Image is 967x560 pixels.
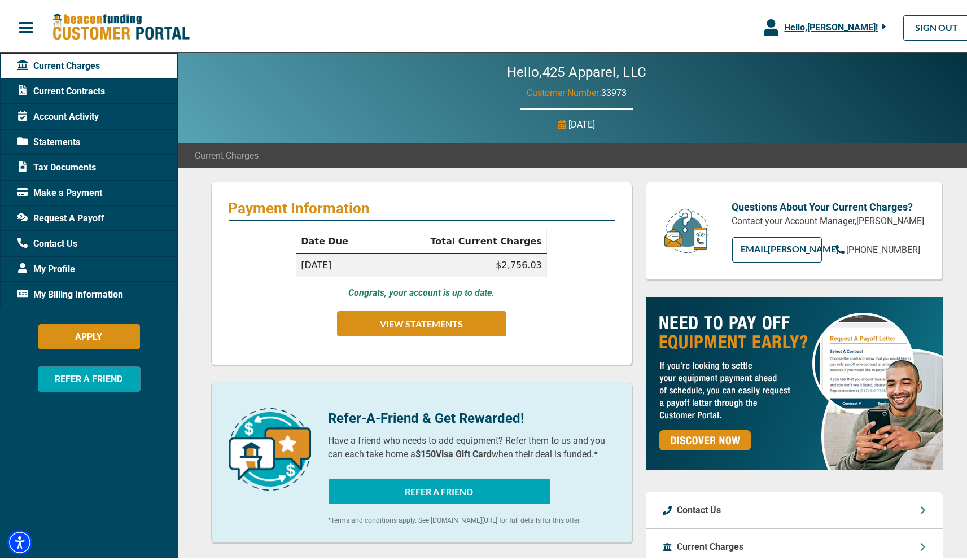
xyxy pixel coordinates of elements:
p: Current Charges [677,538,744,552]
td: [DATE] [296,251,377,275]
button: REFER A FRIEND [38,364,141,390]
span: My Profile [17,260,75,274]
button: VIEW STATEMENTS [337,309,506,334]
p: [DATE] [569,116,596,129]
b: $150 Visa Gift Card [416,447,492,457]
p: Payment Information [229,197,615,215]
a: [PHONE_NUMBER] [835,241,921,255]
span: Hello, [PERSON_NAME] ! [784,20,878,30]
span: Request A Payoff [17,209,104,223]
button: REFER A FRIEND [329,476,550,502]
p: Contact Us [677,501,721,515]
button: APPLY [38,322,140,347]
span: Current Charges [17,57,100,71]
p: *Terms and conditions apply. See [DOMAIN_NAME][URL] for full details for this offer. [329,513,615,523]
h2: Hello, 425 Apparel, LLC [473,62,681,78]
span: Customer Number: [527,85,601,96]
img: Beacon Funding Customer Portal Logo [52,11,190,40]
span: Contact Us [17,235,77,248]
td: $2,756.03 [376,251,546,275]
th: Date Due [296,228,377,252]
div: Accessibility Menu [7,528,32,553]
span: My Billing Information [17,286,123,299]
p: Contact your Account Manager, [PERSON_NAME] [732,212,925,226]
p: Refer-A-Friend & Get Rewarded! [329,406,615,426]
span: 33973 [601,85,627,96]
span: Statements [17,133,80,147]
p: Have a friend who needs to add equipment? Refer them to us and you can each take home a when thei... [329,432,615,459]
img: customer-service.png [661,205,712,252]
span: Tax Documents [17,159,96,172]
span: Account Activity [17,108,99,121]
span: Current Contracts [17,82,105,96]
img: refer-a-friend-icon.png [229,406,311,488]
span: Make a Payment [17,184,102,198]
span: [PHONE_NUMBER] [847,242,921,253]
span: Current Charges [195,147,259,160]
img: payoff-ad-px.jpg [646,295,943,467]
p: Congrats, your account is up to date. [348,284,495,297]
a: EMAIL[PERSON_NAME] [732,235,822,260]
p: Questions About Your Current Charges? [732,197,925,212]
th: Total Current Charges [376,228,546,252]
